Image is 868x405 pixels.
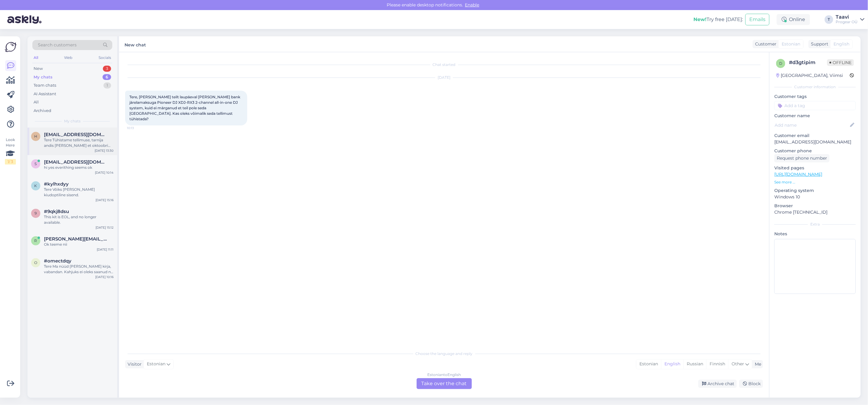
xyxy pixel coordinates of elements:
[97,247,114,252] div: [DATE] 11:11
[752,361,761,367] div: Me
[753,41,776,47] div: Customer
[693,16,743,23] div: Try free [DATE]:
[636,360,661,369] div: Estonian
[775,122,849,128] input: Add name
[103,66,111,72] div: 3
[125,62,763,67] div: Chat started
[774,113,856,119] p: Customer name
[38,42,77,48] span: Search customers
[683,360,706,369] div: Russian
[789,59,827,66] div: # d3gtipim
[836,15,864,24] a: TaaviProgear OÜ
[32,54,39,62] div: All
[774,132,856,139] p: Customer email
[35,211,37,215] span: 9
[96,198,114,202] div: [DATE] 15:16
[774,139,856,145] p: [EMAIL_ADDRESS][DOMAIN_NAME]
[44,209,69,214] span: #9qkj8dsu
[34,183,37,188] span: k
[44,137,114,148] div: Tere Tühistame tellimuse, tarnija andis [PERSON_NAME] et oktoobri alguses võiks saabuda, kuid jah...
[34,238,37,243] span: r
[34,66,43,72] div: New
[34,260,37,265] span: o
[774,187,856,194] p: Operating system
[64,118,81,124] span: My chats
[44,187,114,198] div: Tere Võiks [PERSON_NAME] kiudoptiline sisend.
[774,222,856,227] div: Extra
[125,40,146,48] label: New chat
[5,137,16,165] div: Look Here
[463,2,481,8] span: Enable
[44,214,114,225] div: This kit is EOL, and no longer available.
[774,172,822,177] a: [URL][DOMAIN_NAME]
[35,161,37,166] span: S
[97,54,112,62] div: Socials
[125,361,142,367] div: Visitor
[44,132,107,137] span: henriraagmets2001@outlook.com
[103,74,111,80] div: 6
[836,15,858,20] div: Taavi
[779,61,782,66] span: d
[44,242,114,247] div: Ok teeme nii
[834,41,849,47] span: English
[63,54,74,62] div: Web
[417,378,472,389] div: Take over the chat
[125,351,763,356] div: Choose the language and reply
[827,59,854,66] span: Offline
[732,361,744,367] span: Other
[693,16,707,22] b: New!
[774,154,830,162] div: Request phone number
[95,275,114,279] div: [DATE] 10:16
[774,179,856,185] p: See more ...
[44,264,114,275] div: Tere Ma nüüd [PERSON_NAME] kirja, vabandan. Kahjuks ei oleks saanud nii ehk naa laupäeval olime k...
[774,203,856,209] p: Browser
[44,159,107,165] span: Soirexen@gmail.com
[5,159,16,165] div: 1 / 3
[147,361,165,367] span: Estonian
[776,72,843,79] div: [GEOGRAPHIC_DATA], Viimsi
[745,14,769,25] button: Emails
[95,170,114,175] div: [DATE] 10:14
[661,360,683,369] div: English
[44,258,71,264] span: #omectdqy
[34,134,37,139] span: h
[774,101,856,110] input: Add a tag
[698,380,737,388] div: Archive chat
[836,20,858,24] div: Progear OÜ
[774,209,856,215] p: Chrome [TECHNICAL_ID]
[774,165,856,171] p: Visited pages
[125,75,763,80] div: [DATE]
[34,91,56,97] div: AI Assistant
[34,108,51,114] div: Archived
[774,93,856,100] p: Customer tags
[774,231,856,237] p: Notes
[34,99,39,105] div: All
[44,165,114,170] div: hi yes everithing seems ok
[825,15,833,24] div: T
[129,95,241,121] span: Tere, [PERSON_NAME] teilt laupäeval [PERSON_NAME] bank järelamaksuga Pioneer DJ XDJ-RX3 2-channel...
[774,148,856,154] p: Customer phone
[777,14,810,25] div: Online
[44,181,69,187] span: #kylhxdyy
[34,74,52,80] div: My chats
[774,84,856,90] div: Customer information
[706,360,728,369] div: Finnish
[427,372,461,378] div: Estonian to English
[103,82,111,89] div: 1
[44,236,107,242] span: rene.rumberg@gmail.com
[96,225,114,230] div: [DATE] 15:12
[34,82,56,89] div: Team chats
[127,126,150,130] span: 10:13
[95,148,114,153] div: [DATE] 13:30
[739,380,763,388] div: Block
[782,41,800,47] span: Estonian
[808,41,828,47] div: Support
[774,194,856,200] p: Windows 10
[5,41,16,53] img: Askly Logo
